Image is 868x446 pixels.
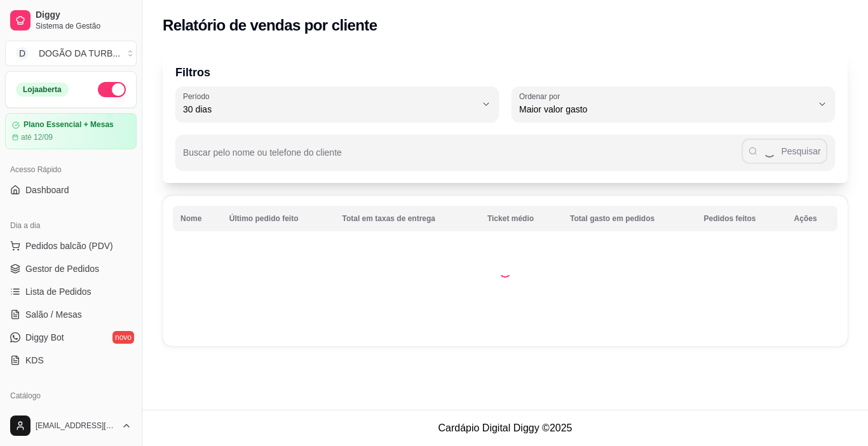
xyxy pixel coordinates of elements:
span: 30 dias [183,103,476,116]
p: Filtros [175,64,835,81]
a: Diggy Botnovo [5,327,137,348]
div: Acesso Rápido [5,159,137,180]
div: Loja aberta [16,83,69,97]
h2: Relatório de vendas por cliente [163,15,377,36]
button: Pedidos balcão (PDV) [5,236,137,256]
span: Maior valor gasto [519,103,812,116]
div: Dia a dia [5,215,137,236]
a: Lista de Pedidos [5,281,137,302]
button: [EMAIL_ADDRESS][DOMAIN_NAME] [5,410,137,441]
a: Dashboard [5,180,137,200]
input: Buscar pelo nome ou telefone do cliente [183,151,742,164]
span: Diggy Bot [25,331,64,344]
button: Ordenar porMaior valor gasto [512,86,835,122]
div: Loading [499,265,512,278]
span: [EMAIL_ADDRESS][DOMAIN_NAME] [36,421,116,431]
span: Sistema de Gestão [36,21,132,31]
span: Gestor de Pedidos [25,262,99,275]
button: Período30 dias [175,86,499,122]
a: Gestor de Pedidos [5,259,137,279]
button: Select a team [5,41,137,66]
span: D [16,47,29,60]
span: Lista de Pedidos [25,285,92,298]
span: Dashboard [25,184,69,196]
span: KDS [25,354,44,367]
article: até 12/09 [21,132,53,142]
span: Diggy [36,10,132,21]
footer: Cardápio Digital Diggy © 2025 [142,410,868,446]
button: Alterar Status [98,82,126,97]
label: Período [183,91,214,102]
a: KDS [5,350,137,370]
a: Salão / Mesas [5,304,137,325]
span: Pedidos balcão (PDV) [25,240,113,252]
a: Plano Essencial + Mesasaté 12/09 [5,113,137,149]
span: Salão / Mesas [25,308,82,321]
div: DOGÃO DA TURB ... [39,47,120,60]
a: DiggySistema de Gestão [5,5,137,36]
label: Ordenar por [519,91,564,102]
article: Plano Essencial + Mesas [24,120,114,130]
div: Catálogo [5,386,137,406]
